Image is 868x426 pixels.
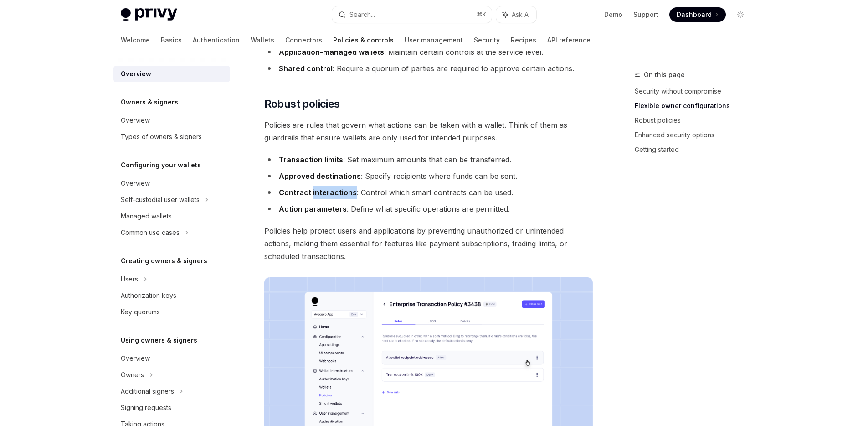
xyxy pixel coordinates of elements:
a: Overview [113,350,230,367]
a: Authorization keys [113,287,230,304]
div: Types of owners & signers [121,131,202,142]
button: Ask AI [496,6,536,23]
strong: Application-managed wallets [279,47,384,57]
span: Policies help protect users and applications by preventing unauthorized or unintended actions, ma... [264,224,593,263]
a: Overview [113,66,230,82]
li: : Require a quorum of parties are required to approve certain actions. [264,62,593,75]
div: Managed wallets [121,211,172,222]
a: Policies & controls [333,29,394,51]
strong: Contract interactions [279,188,357,197]
div: Search... [349,9,375,20]
a: Managed wallets [113,208,230,224]
a: Authentication [193,29,240,51]
a: Support [633,10,658,19]
span: Ask AI [512,10,530,19]
div: Users [121,274,138,285]
button: Toggle dark mode [733,7,748,22]
span: Dashboard [677,10,712,19]
div: Overview [121,353,150,364]
a: Welcome [121,29,150,51]
a: Flexible owner configurations [635,99,755,113]
a: Getting started [635,142,755,157]
a: Key quorums [113,304,230,320]
h5: Creating owners & signers [121,255,207,266]
h5: Owners & signers [121,97,178,108]
span: Policies are rules that govern what actions can be taken with a wallet. Think of them as guardrai... [264,119,593,144]
a: Basics [161,29,182,51]
div: Overview [121,68,151,79]
div: Additional signers [121,386,174,397]
li: : Maintain certain controls at the service level. [264,46,593,58]
h5: Configuring your wallets [121,160,201,171]
li: : Define what specific operations are permitted. [264,203,593,215]
div: Signing requests [121,402,171,413]
li: : Control which smart contracts can be used. [264,186,593,199]
img: light logo [121,8,177,21]
a: User management [405,29,463,51]
h5: Using owners & signers [121,335,197,346]
li: : Specify recipients where funds can be sent. [264,170,593,182]
strong: Approved destinations [279,171,361,181]
a: Enhanced security options [635,128,755,142]
a: Overview [113,175,230,192]
a: Recipes [511,29,536,51]
span: Robust policies [264,97,340,111]
div: Key quorums [121,307,160,317]
div: Overview [121,115,150,126]
a: Wallets [251,29,274,51]
strong: Action parameters [279,204,347,213]
span: On this page [644,69,685,80]
div: Owners [121,369,144,380]
div: Self-custodial user wallets [121,194,200,205]
strong: Transaction limits [279,155,343,164]
a: Security [474,29,500,51]
a: Connectors [285,29,322,51]
button: Search...⌘K [332,6,492,23]
strong: Shared control [279,64,333,73]
a: Overview [113,112,230,129]
a: API reference [547,29,591,51]
span: ⌘ K [477,11,486,18]
a: Demo [604,10,622,19]
a: Signing requests [113,400,230,416]
div: Overview [121,178,150,189]
div: Common use cases [121,227,180,238]
a: Security without compromise [635,84,755,99]
li: : Set maximum amounts that can be transferred. [264,153,593,166]
a: Types of owners & signers [113,129,230,145]
div: Authorization keys [121,290,176,301]
a: Dashboard [669,7,726,22]
a: Robust policies [635,113,755,128]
